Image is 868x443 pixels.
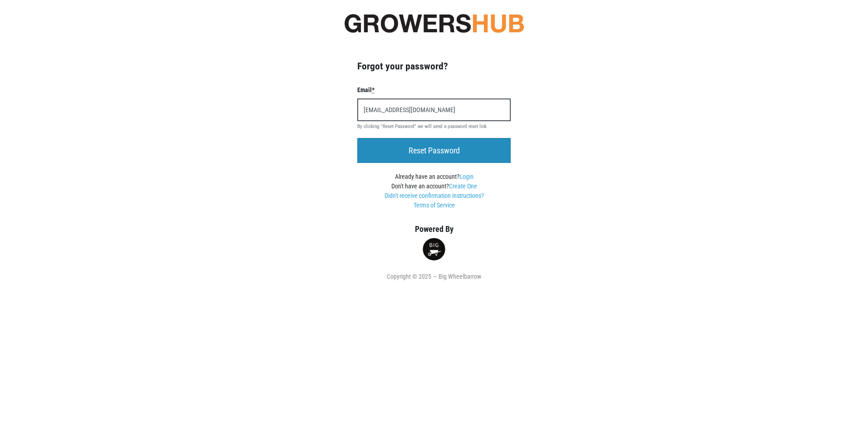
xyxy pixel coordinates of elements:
abbr: required [372,86,375,94]
small: By clicking "Reset Password" we will send a password reset link [357,123,511,131]
input: Reset Password [357,138,511,163]
a: Create One [449,182,477,190]
div: Already have an account? Don't have an account? [357,172,511,210]
div: Copyright © 2025 — Big Wheelbarrow [343,272,525,281]
a: Login [459,173,473,180]
img: small-round-logo-d6fdfe68ae19b7bfced82731a0234da4.png [423,238,445,261]
a: Terms of Service [414,202,455,209]
a: Didn't receive confirmation instructions? [385,192,484,199]
label: Email [357,85,511,95]
img: original-fc7597fdc6adbb9d0e2ae620e786d1a2.jpg [343,11,525,35]
h4: Forgot your password? [357,60,511,72]
h5: Powered By [343,224,525,234]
